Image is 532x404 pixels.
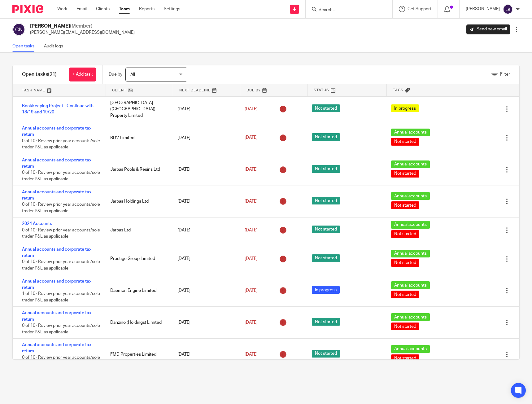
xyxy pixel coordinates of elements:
a: Settings [164,6,180,12]
div: Jarbas Ltd [104,224,171,236]
span: Not started [312,197,340,204]
p: [PERSON_NAME][EMAIL_ADDRESS][DOMAIN_NAME] [30,29,135,36]
span: 1 of 10 · Review prior year accounts/sole trader P&L as applicable [22,292,100,302]
span: Annual accounts [391,160,430,168]
span: Not started [391,259,419,267]
div: Daemon Engine Limited [104,284,171,297]
a: Annual accounts and corporate tax return [22,190,91,200]
span: [DATE] [245,107,258,111]
div: BDV Limited [104,132,171,144]
img: svg%3E [503,4,513,14]
span: Annual accounts [391,192,430,200]
input: Search [318,7,374,13]
span: Annual accounts [391,129,430,136]
a: Work [57,6,67,12]
p: Due by [109,71,122,77]
div: FMD Properties Limited [104,348,171,361]
span: [DATE] [245,136,258,140]
span: Not started [312,165,340,173]
div: [DATE] [171,195,238,208]
span: Not started [391,323,419,330]
a: Annual accounts and corporate tax return [22,343,91,353]
div: [DATE] [171,103,238,115]
span: Not started [391,291,419,298]
a: Annual accounts and corporate tax return [22,311,91,321]
div: Prestige Group Limited [104,252,171,265]
a: Open tasks [12,40,39,52]
span: [DATE] [245,352,258,357]
span: Not started [312,318,340,326]
span: Not started [312,133,340,141]
span: 0 of 10 · Review prior year accounts/sole trader P&L as applicable [22,202,100,213]
span: (21) [48,72,57,77]
span: Not started [312,226,340,233]
span: 0 of 10 · Review prior year accounts/sole trader P&L as applicable [22,323,100,334]
img: Pixie [12,5,43,13]
a: Annual accounts and corporate tax return [22,279,91,290]
a: Annual accounts and corporate tax return [22,158,91,169]
span: [DATE] [245,288,258,293]
a: Reports [139,6,155,12]
a: Annual accounts and corporate tax return [22,126,91,137]
div: [GEOGRAPHIC_DATA] ([GEOGRAPHIC_DATA]) Property Limited [104,97,171,122]
a: + Add task [69,68,96,81]
a: Send new email [466,24,510,34]
a: Clients [96,6,110,12]
a: Email [76,6,87,12]
span: Annual accounts [391,281,430,289]
a: Audit logs [44,40,68,52]
span: (Member) [70,24,93,29]
span: In progress [312,286,340,294]
span: 0 of 10 · Review prior year accounts/sole trader P&L as applicable [22,228,100,239]
span: Not started [391,230,419,238]
span: Annual accounts [391,345,430,353]
span: Annual accounts [391,221,430,229]
div: Danzino (Holdings) Limited [104,316,171,329]
span: Not started [312,350,340,358]
a: Team [119,6,130,12]
span: Status [314,87,329,93]
div: Jarbas Pools & Resins Ltd [104,163,171,176]
div: [DATE] [171,252,238,265]
span: Annual accounts [391,313,430,321]
span: [DATE] [245,257,258,261]
span: Not started [391,138,419,146]
div: [DATE] [171,284,238,297]
a: 2024 Accounts [22,222,52,226]
h1: Open tasks [22,71,57,78]
span: Not started [312,254,340,262]
span: [DATE] [245,228,258,232]
div: [DATE] [171,132,238,144]
div: [DATE] [171,224,238,236]
a: Annual accounts and corporate tax return [22,247,91,258]
span: Not started [312,104,340,112]
img: svg%3E [12,23,25,36]
span: All [130,72,135,77]
span: Annual accounts [391,250,430,257]
span: 0 of 10 · Review prior year accounts/sole trader P&L as applicable [22,260,100,271]
div: [DATE] [171,163,238,176]
span: Tags [393,87,403,93]
span: Not started [391,354,419,362]
span: 0 of 10 · Review prior year accounts/sole trader P&L as applicable [22,355,100,366]
p: [PERSON_NAME] [466,6,500,12]
span: Filter [500,72,510,77]
div: [DATE] [171,316,238,329]
a: Bookkeeping Project - Continue with 18/19 and 19/20 [22,104,94,114]
span: 0 of 10 · Review prior year accounts/sole trader P&L as applicable [22,171,100,182]
span: 0 of 10 · Review prior year accounts/sole trader P&L as applicable [22,139,100,150]
span: Get Support [408,7,431,11]
span: Not started [391,201,419,209]
div: Jarbas Holdings Ltd [104,195,171,208]
span: [DATE] [245,199,258,204]
span: [DATE] [245,167,258,172]
span: Not started [391,170,419,178]
div: [DATE] [171,348,238,361]
h2: [PERSON_NAME] [30,23,135,29]
span: In progress [391,104,419,112]
span: [DATE] [245,320,258,325]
